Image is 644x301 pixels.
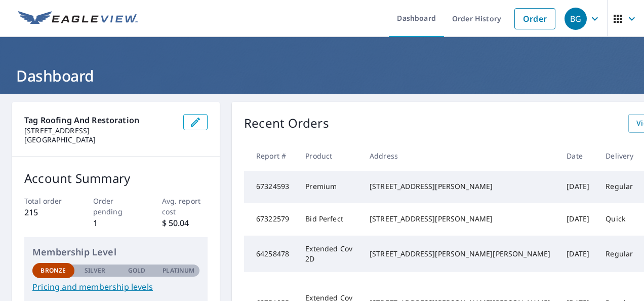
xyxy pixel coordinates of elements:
[163,266,194,275] p: Platinum
[370,249,550,259] div: [STREET_ADDRESS][PERSON_NAME][PERSON_NAME]
[597,141,641,171] th: Delivery
[24,196,70,206] p: Total order
[297,203,361,236] td: Bid Perfect
[12,65,632,86] h1: Dashboard
[514,8,555,29] a: Order
[244,171,297,203] td: 67324593
[41,266,66,275] p: Bronze
[297,141,361,171] th: Product
[244,203,297,236] td: 67322579
[244,236,297,272] td: 64258478
[24,206,70,218] p: 215
[565,8,587,30] div: BG
[244,114,329,133] p: Recent Orders
[24,169,208,187] p: Account Summary
[162,217,208,229] p: $ 50.04
[558,236,597,272] td: [DATE]
[162,196,208,217] p: Avg. report cost
[24,114,175,126] p: Tag Roofing And Restoration
[18,11,138,26] img: EV Logo
[85,266,106,275] p: Silver
[597,171,641,203] td: Regular
[24,135,175,144] p: [GEOGRAPHIC_DATA]
[244,141,297,171] th: Report #
[558,171,597,203] td: [DATE]
[597,203,641,236] td: Quick
[370,181,550,192] div: [STREET_ADDRESS][PERSON_NAME]
[361,141,558,171] th: Address
[370,214,550,224] div: [STREET_ADDRESS][PERSON_NAME]
[597,236,641,272] td: Regular
[93,217,139,229] p: 1
[32,245,199,259] p: Membership Level
[93,196,139,217] p: Order pending
[32,281,199,293] a: Pricing and membership levels
[297,171,361,203] td: Premium
[128,266,145,275] p: Gold
[297,236,361,272] td: Extended Cov 2D
[558,203,597,236] td: [DATE]
[558,141,597,171] th: Date
[24,126,175,135] p: [STREET_ADDRESS]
